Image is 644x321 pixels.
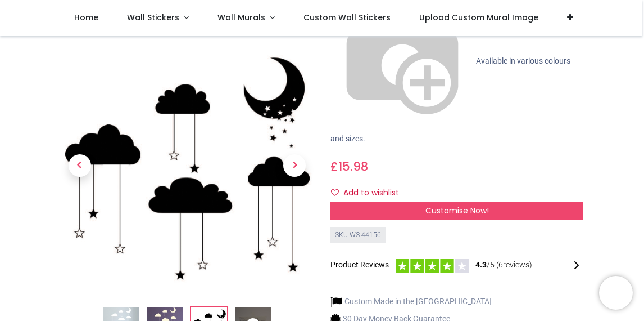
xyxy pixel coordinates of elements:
[61,77,99,255] a: Previous
[217,12,265,23] span: Wall Murals
[599,276,633,310] iframe: Brevo live chat
[330,56,570,143] span: Available in various colours and sizes.
[475,260,532,271] span: /5 ( 6 reviews)
[303,12,391,23] span: Custom Wall Stickers
[74,12,98,23] span: Home
[283,154,306,177] span: Next
[330,257,583,273] div: Product Reviews
[69,154,91,177] span: Previous
[419,12,538,23] span: Upload Custom Mural Image
[330,296,492,307] li: Custom Made in the [GEOGRAPHIC_DATA]
[330,227,386,243] div: SKU: WS-44156
[276,77,314,255] a: Next
[338,158,368,175] span: 15.98
[331,189,339,197] i: Add to wishlist
[127,12,179,23] span: Wall Stickers
[330,158,368,175] span: £
[330,184,409,203] button: Add to wishlistAdd to wishlist
[61,39,314,292] img: WS-44156-03
[425,205,489,216] span: Customise Now!
[475,260,487,269] span: 4.3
